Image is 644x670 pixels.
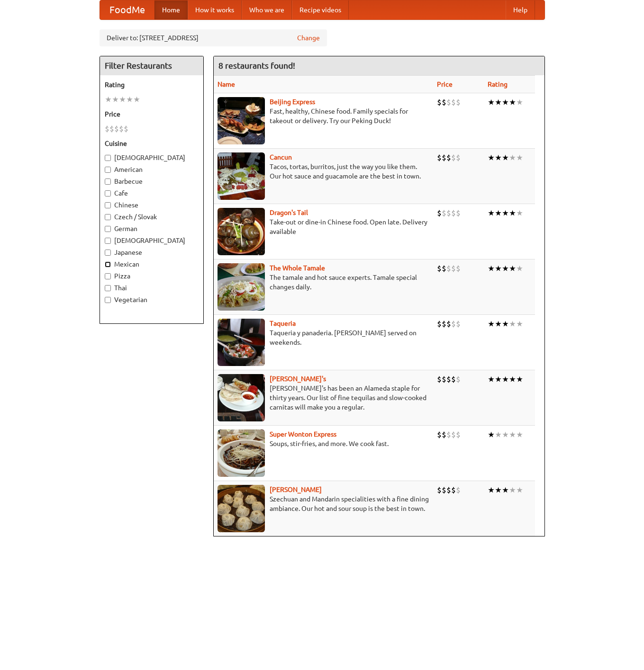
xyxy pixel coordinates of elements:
[502,429,509,440] li: ★
[105,214,111,220] input: Czech / Slovak
[270,264,325,272] b: The Whole Tamale
[437,208,442,218] li: $
[495,152,502,163] li: ★
[442,485,446,495] li: $
[218,97,265,144] img: beijing.jpg
[495,263,502,274] li: ★
[437,263,442,274] li: $
[188,0,242,19] a: How it works
[437,97,442,107] li: $
[218,319,265,366] img: taqueria.jpg
[509,152,516,163] li: ★
[270,430,336,438] a: Super Wonton Express
[105,212,199,222] label: Czech / Slovak
[516,319,523,329] li: ★
[218,107,429,125] p: Fast, healthy, Chinese food. Family specials for takeout or delivery. Try our Peking Duck!
[442,208,446,218] li: $
[456,152,461,163] li: $
[446,319,451,329] li: $
[109,124,114,134] li: $
[100,0,154,19] a: FoodMe
[437,374,442,384] li: $
[509,263,516,274] li: ★
[488,208,495,218] li: ★
[105,248,199,257] label: Japanese
[105,188,199,198] label: Cafe
[446,263,451,274] li: $
[456,374,461,384] li: $
[218,384,429,412] p: [PERSON_NAME]'s has been an Alameda staple for thirty years. Our list of fine tequilas and slow-c...
[509,208,516,218] li: ★
[488,152,495,163] li: ★
[451,97,456,107] li: $
[488,429,495,440] li: ★
[105,273,111,279] input: Pizza
[119,124,124,134] li: $
[456,485,461,495] li: $
[218,439,429,448] p: Soups, stir-fries, and more. We cook fast.
[270,486,322,493] b: [PERSON_NAME]
[270,98,315,106] a: Beijing Express
[105,124,109,134] li: $
[495,208,502,218] li: ★
[516,485,523,495] li: ★
[495,374,502,384] li: ★
[502,374,509,384] li: ★
[105,261,111,268] input: Mexican
[488,374,495,384] li: ★
[105,179,111,185] input: Barbecue
[488,319,495,329] li: ★
[105,177,199,186] label: Barbecue
[456,263,461,274] li: $
[488,97,495,107] li: ★
[218,374,265,421] img: pedros.jpg
[218,61,295,70] ng-pluralize: 8 restaurants found!
[105,202,111,208] input: Chinese
[437,80,453,88] a: Price
[105,139,199,148] h5: Cuisine
[451,152,456,163] li: $
[270,153,292,161] a: Cancun
[437,319,442,329] li: $
[242,0,292,19] a: Who we are
[442,97,446,107] li: $
[488,485,495,495] li: ★
[516,374,523,384] li: ★
[297,33,320,43] a: Change
[437,152,442,163] li: $
[509,374,516,384] li: ★
[451,485,456,495] li: $
[442,374,446,384] li: $
[442,152,446,163] li: $
[495,429,502,440] li: ★
[105,109,199,119] h5: Price
[105,155,111,161] input: [DEMOGRAPHIC_DATA]
[218,328,429,347] p: Taqueria y panaderia. [PERSON_NAME] served on weekends.
[502,263,509,274] li: ★
[218,273,429,292] p: The tamale and hot sauce experts. Tamale special changes daily.
[100,29,327,46] div: Deliver to: [STREET_ADDRESS]
[105,226,111,232] input: German
[516,429,523,440] li: ★
[502,152,509,163] li: ★
[105,190,111,197] input: Cafe
[270,320,296,327] a: Taqueria
[218,162,429,181] p: Tacos, tortas, burritos, just the way you like them. Our hot sauce and guacamole are the best in ...
[105,236,199,245] label: [DEMOGRAPHIC_DATA]
[119,94,126,105] li: ★
[218,494,429,513] p: Szechuan and Mandarin specialities with a fine dining ambiance. Our hot and sour soup is the best...
[495,319,502,329] li: ★
[154,0,188,19] a: Home
[502,485,509,495] li: ★
[516,152,523,163] li: ★
[451,208,456,218] li: $
[451,263,456,274] li: $
[105,295,199,304] label: Vegetarian
[270,209,308,216] b: Dragon's Tail
[105,80,199,89] h5: Rating
[105,224,199,233] label: German
[218,263,265,311] img: wholetamale.jpg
